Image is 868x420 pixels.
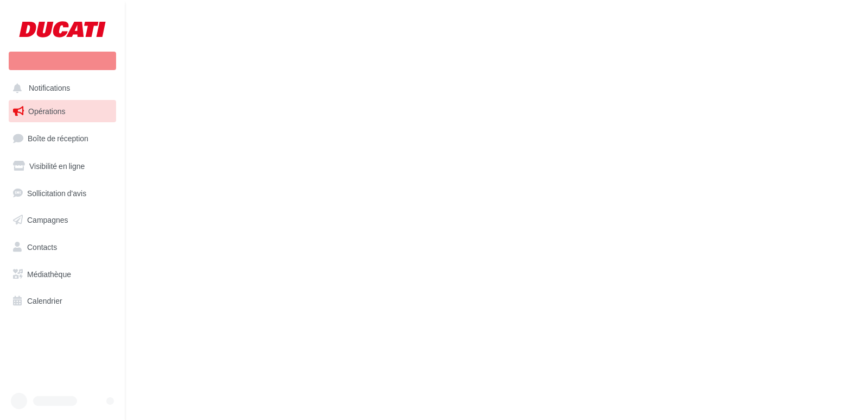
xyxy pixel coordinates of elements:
a: Opérations [7,100,118,123]
span: Médiathèque [27,269,71,279]
span: Calendrier [27,296,62,305]
a: Contacts [7,236,118,259]
span: Boîte de réception [28,134,88,143]
span: Opérations [28,106,65,116]
a: Sollicitation d'avis [7,182,118,205]
a: Campagnes [7,209,118,231]
a: Visibilité en ligne [7,155,118,178]
a: Médiathèque [7,263,118,286]
div: Nouvelle campagne [9,52,116,70]
span: Sollicitation d'avis [27,188,86,197]
span: Campagnes [27,215,68,224]
a: Boîte de réception [7,127,118,150]
span: Visibilité en ligne [29,161,85,171]
span: Contacts [27,242,57,252]
span: Notifications [29,84,70,93]
a: Calendrier [7,290,118,312]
